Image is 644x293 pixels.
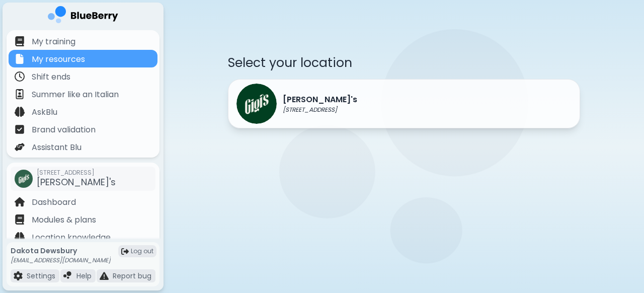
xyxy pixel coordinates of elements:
img: file icon [15,107,25,117]
img: logout [121,248,129,255]
p: Summer like an Italian [32,89,119,101]
span: [PERSON_NAME]'s [37,176,116,188]
p: [PERSON_NAME]'s [283,94,357,106]
p: Modules & plans [32,214,96,226]
p: Brand validation [32,124,96,136]
p: AskBlu [32,106,57,118]
img: company thumbnail [15,170,33,188]
img: file icon [15,89,25,99]
p: Help [76,271,92,280]
img: Gigi's logo [236,84,277,124]
img: file icon [14,271,23,280]
p: [STREET_ADDRESS] [283,106,357,114]
p: My training [32,36,75,48]
p: Location knowledge [32,232,111,244]
p: Settings [27,271,55,280]
p: [EMAIL_ADDRESS][DOMAIN_NAME] [11,256,111,264]
img: file icon [15,232,25,242]
span: Log out [131,247,153,255]
p: Dashboard [32,196,76,208]
img: file icon [15,54,25,64]
img: company logo [48,6,118,27]
span: [STREET_ADDRESS] [37,169,116,177]
p: Shift ends [32,71,70,83]
img: file icon [15,214,25,225]
p: Report bug [113,271,151,280]
img: file icon [15,71,25,82]
p: Dakota Dewsbury [11,246,111,255]
img: file icon [15,197,25,207]
img: file icon [15,142,25,152]
p: Select your location [228,54,580,71]
img: file icon [15,124,25,134]
p: My resources [32,53,85,65]
p: Assistant Blu [32,141,82,154]
img: file icon [15,36,25,46]
img: file icon [100,271,109,280]
img: file icon [63,271,72,280]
